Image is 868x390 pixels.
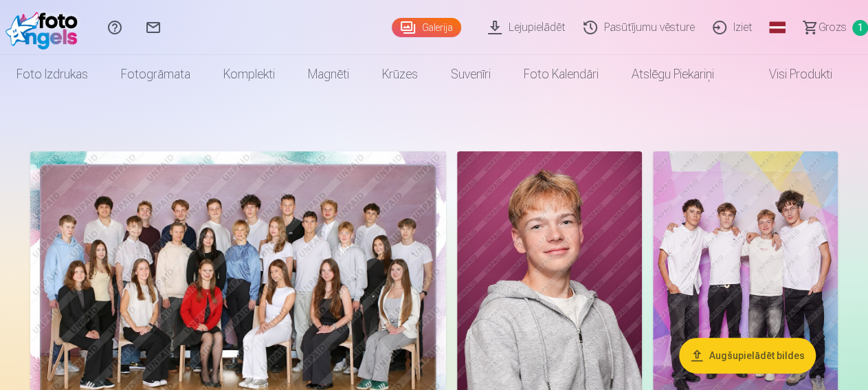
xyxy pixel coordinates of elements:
img: /fa1 [5,6,85,50]
a: Foto kalendāri [507,55,615,94]
a: Suvenīri [434,55,507,94]
a: Krūzes [366,55,434,94]
span: Grozs [819,19,847,36]
a: Magnēti [291,55,366,94]
a: Fotogrāmata [104,55,207,94]
a: Visi produkti [731,55,849,94]
span: 1 [852,20,868,36]
a: Komplekti [207,55,291,94]
a: Galerija [392,18,461,37]
a: Atslēgu piekariņi [615,55,731,94]
button: Augšupielādēt bildes [679,338,816,373]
